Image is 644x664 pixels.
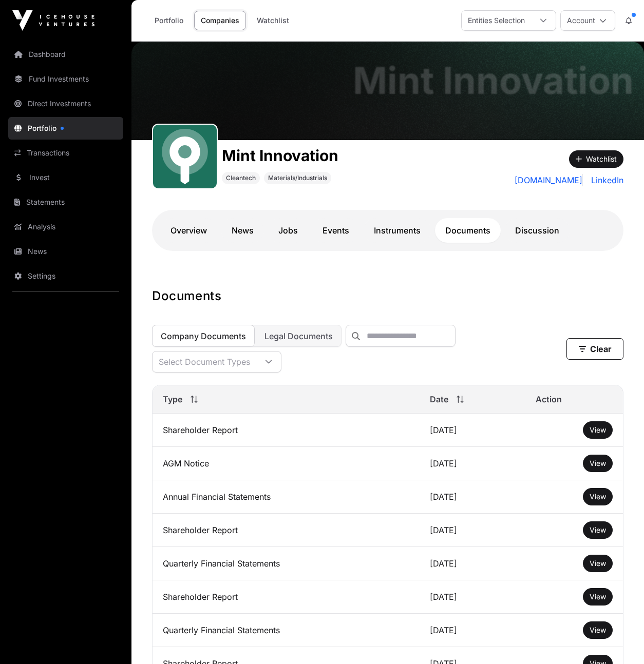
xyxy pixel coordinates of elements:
a: View [590,525,606,535]
a: Portfolio [8,117,123,140]
a: Overview [160,218,217,243]
td: Quarterly Financial Statements [153,614,420,647]
span: Date [430,393,448,405]
td: [DATE] [420,547,525,580]
img: Mint Innovation [131,42,644,140]
a: Jobs [268,218,308,243]
a: LinkedIn [587,174,623,186]
a: Portfolio [148,11,190,30]
a: Documents [435,218,501,243]
nav: Tabs [160,218,615,243]
span: Materials/Industrials [268,174,327,182]
div: Select Document Types [153,351,256,372]
button: View [583,421,613,439]
button: View [583,621,613,639]
td: Quarterly Financial Statements [153,547,420,580]
span: Action [536,393,562,405]
button: View [583,455,613,472]
img: Icehouse Ventures Logo [12,10,94,31]
a: News [221,218,264,243]
span: View [590,459,606,467]
td: AGM Notice [153,447,420,480]
span: View [590,425,606,434]
button: View [583,555,613,572]
button: View [583,488,613,505]
a: Companies [194,11,246,30]
a: Fund Investments [8,68,123,90]
td: [DATE] [420,414,525,447]
button: Company Documents [152,325,255,347]
td: Shareholder Report [153,414,420,447]
td: Shareholder Report [153,514,420,547]
h1: Mint Innovation [353,62,634,99]
img: Mint.svg [157,129,213,184]
a: Analysis [8,216,123,238]
button: View [583,521,613,539]
a: Discussion [505,218,570,243]
a: View [590,558,606,569]
a: Watchlist [250,11,296,30]
span: Company Documents [161,331,246,341]
a: Statements [8,191,123,213]
td: [DATE] [420,514,525,547]
span: View [590,525,606,534]
a: Direct Investments [8,92,123,115]
span: View [590,592,606,601]
button: Account [560,10,615,31]
a: Transactions [8,142,123,164]
td: [DATE] [420,447,525,480]
span: Legal Documents [264,331,333,341]
h1: Mint Innovation [222,146,338,165]
a: View [590,458,606,468]
a: Instruments [364,218,431,243]
div: Entities Selection [462,11,531,30]
td: [DATE] [420,480,525,514]
button: Watchlist [569,150,623,168]
a: Events [312,218,359,243]
td: [DATE] [420,580,525,614]
a: View [590,592,606,602]
a: Settings [8,265,123,287]
button: Legal Documents [256,325,342,347]
a: Dashboard [8,43,123,66]
span: View [590,559,606,568]
span: View [590,626,606,634]
button: Clear [566,338,623,360]
td: Shareholder Report [153,580,420,614]
h1: Documents [152,288,623,304]
button: View [583,588,613,606]
a: View [590,625,606,635]
a: View [590,425,606,435]
a: Invest [8,166,123,189]
span: Cleantech [226,174,256,182]
iframe: Chat Widget [593,615,644,664]
td: Annual Financial Statements [153,480,420,514]
span: Type [163,393,182,405]
span: View [590,492,606,501]
a: View [590,492,606,502]
td: [DATE] [420,614,525,647]
a: [DOMAIN_NAME] [515,174,583,186]
a: News [8,240,123,263]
